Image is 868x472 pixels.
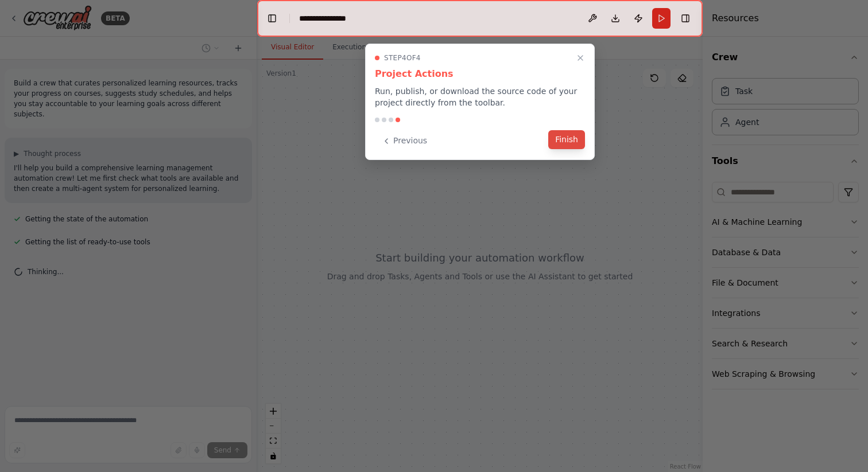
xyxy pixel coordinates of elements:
[375,131,434,150] button: Previous
[264,10,280,26] button: Hide left sidebar
[573,51,587,65] button: Close walkthrough
[375,67,585,81] h3: Project Actions
[375,85,585,108] p: Run, publish, or download the source code of your project directly from the toolbar.
[548,130,585,149] button: Finish
[384,53,421,63] span: Step 4 of 4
